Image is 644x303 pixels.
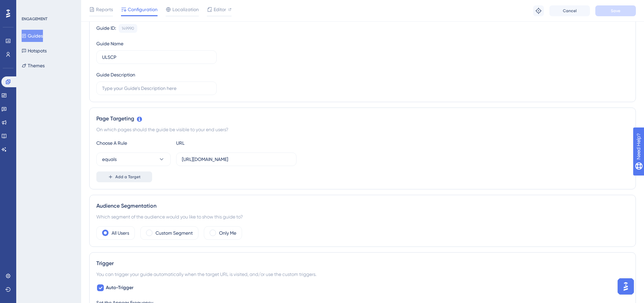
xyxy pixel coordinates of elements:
[96,71,135,79] div: Guide Description
[595,5,636,16] button: Save
[102,53,211,61] input: Type your Guide’s Name here
[106,284,134,292] span: Auto-Trigger
[96,171,152,182] button: Add a Target
[611,8,620,14] span: Save
[96,139,171,147] div: Choose A Rule
[122,26,134,31] div: 149990
[172,5,199,14] span: Localization
[176,139,251,147] div: URL
[182,156,291,163] input: yourwebsite.com/path
[214,5,226,14] span: Editor
[128,5,158,14] span: Configuration
[616,276,636,297] iframe: UserGuiding AI Assistant Launcher
[96,5,113,14] span: Reports
[96,259,629,267] div: Trigger
[96,125,629,134] div: On which pages should the guide be visible to your end users?
[115,174,141,180] span: Add a Target
[102,85,211,92] input: Type your Guide’s Description here
[563,8,577,14] span: Cancel
[16,2,42,10] span: Need Help?
[96,202,629,210] div: Audience Segmentation
[156,229,193,237] label: Custom Segment
[96,24,116,33] div: Guide ID:
[96,115,629,123] div: Page Targeting
[96,40,123,48] div: Guide Name
[219,229,236,237] label: Only Me
[96,213,629,221] div: Which segment of the audience would you like to show this guide to?
[112,229,129,237] label: All Users
[96,270,629,278] div: You can trigger your guide automatically when the target URL is visited, and/or use the custom tr...
[22,16,47,22] div: ENGAGEMENT
[22,60,45,72] button: Themes
[102,155,117,163] span: equals
[96,153,171,166] button: equals
[22,45,47,57] button: Hotspots
[549,5,590,16] button: Cancel
[22,30,43,42] button: Guides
